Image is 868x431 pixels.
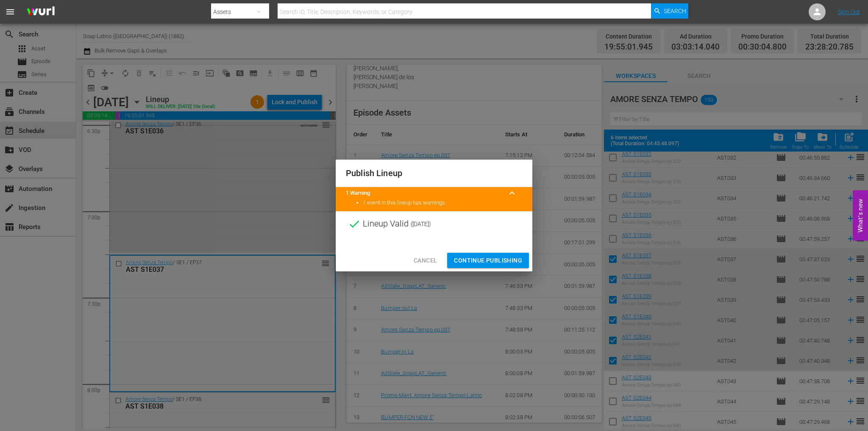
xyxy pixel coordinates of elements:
span: Continue Publishing [454,255,522,266]
button: keyboard_arrow_up [502,183,522,203]
button: Continue Publishing [447,253,529,268]
h2: Publish Lineup [346,166,522,180]
a: Sign Out [838,8,860,15]
span: ( [DATE] ) [411,218,431,230]
span: keyboard_arrow_up [507,188,517,198]
img: ans4CAIJ8jUAAAAAAAAAAAAAAAAAAAAAAAAgQb4GAAAAAAAAAAAAAAAAAAAAAAAAJMjXAAAAAAAAAAAAAAAAAAAAAAAAgAT5G... [20,2,61,22]
title: 1 Warning [346,189,502,197]
div: Lineup Valid [336,211,532,237]
span: Cancel [414,255,437,266]
li: 1 event in this lineup has warnings. [363,199,522,207]
button: Cancel [407,253,444,268]
span: Search [664,3,686,19]
span: menu [5,7,15,17]
button: Open Feedback Widget [853,191,868,241]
